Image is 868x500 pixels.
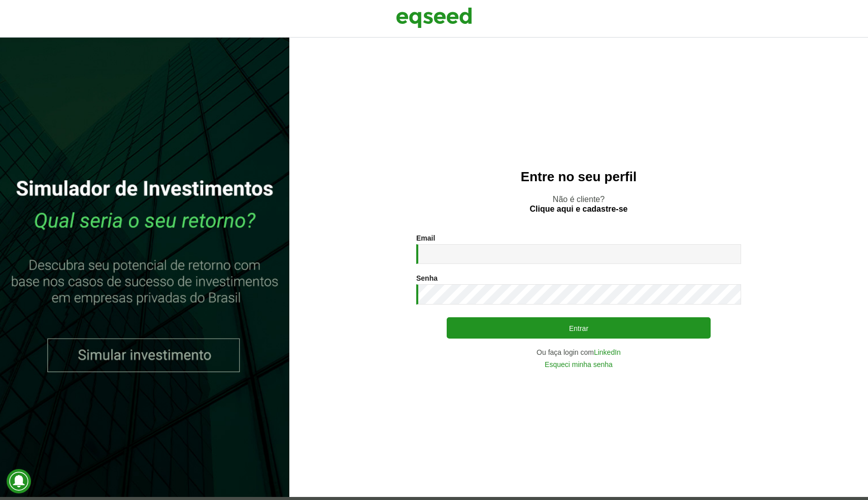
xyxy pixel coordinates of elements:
div: Ou faça login com [416,349,741,356]
a: LinkedIn [594,349,621,356]
h2: Entre no seu perfil [310,170,848,184]
img: EqSeed Logo [396,5,472,30]
label: Senha [416,275,438,282]
a: Clique aqui e cadastre-se [530,205,628,213]
button: Entrar [447,317,711,339]
p: Não é cliente? [310,194,848,214]
a: Esqueci minha senha [545,361,613,368]
label: Email [416,235,435,242]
